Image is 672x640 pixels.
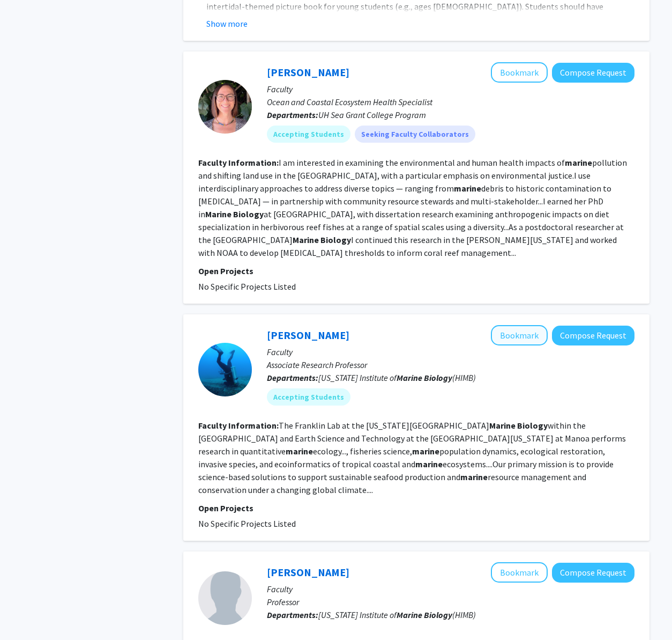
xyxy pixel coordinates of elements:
[205,209,232,219] b: Marine
[293,234,319,245] b: Marine
[198,420,279,431] b: Faculty Information:
[198,420,626,495] fg-read-more: The Franklin Lab at the [US_STATE][GEOGRAPHIC_DATA] within the [GEOGRAPHIC_DATA] and Earth Scienc...
[424,609,452,620] b: Biology
[267,595,634,608] p: Professor
[267,345,634,358] p: Faculty
[198,281,296,292] span: No Specific Projects Listed
[424,372,452,383] b: Biology
[552,326,634,345] button: Compose Request to Erik Franklin
[198,157,627,258] fg-read-more: I am interested in examining the environmental and human health impacts of pollution and shifting...
[415,459,443,469] b: marine
[491,325,548,345] button: Add Erik Franklin to Bookmarks
[267,583,634,595] p: Faculty
[267,609,318,620] b: Departments:
[198,502,634,514] p: Open Projects
[460,472,488,482] b: marine
[286,446,313,457] b: marine
[397,372,422,383] b: Marine
[267,109,318,120] b: Departments:
[198,157,279,168] b: Faculty Information:
[267,372,318,383] b: Departments:
[355,126,475,143] mat-chip: Seeking Faculty Collaborators
[491,62,548,83] button: Add Eileen Nalley to Bookmarks
[517,420,548,431] b: Biology
[318,372,476,383] span: [US_STATE] Institute of (HIMB)
[267,126,350,143] mat-chip: Accepting Students
[267,65,349,79] a: [PERSON_NAME]
[318,609,476,620] span: [US_STATE] Institute of (HIMB)
[198,518,296,529] span: No Specific Projects Listed
[491,562,548,583] button: Add Michael Rappe to Bookmarks
[267,95,634,108] p: Ocean and Coastal Ecosystem Health Specialist
[565,157,592,168] b: marine
[206,17,248,30] button: Show more
[489,420,516,431] b: Marine
[267,83,634,95] p: Faculty
[267,358,634,371] p: Associate Research Professor
[552,563,634,583] button: Compose Request to Michael Rappe
[397,609,422,620] b: Marine
[198,264,634,277] p: Open Projects
[267,328,349,342] a: [PERSON_NAME]
[320,234,351,245] b: Biology
[454,183,481,194] b: marine
[8,592,46,632] iframe: Chat
[233,209,264,219] b: Biology
[318,109,426,120] span: UH Sea Grant College Program
[267,388,350,406] mat-chip: Accepting Students
[412,446,439,457] b: marine
[267,565,349,579] a: [PERSON_NAME]
[552,63,634,83] button: Compose Request to Eileen Nalley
